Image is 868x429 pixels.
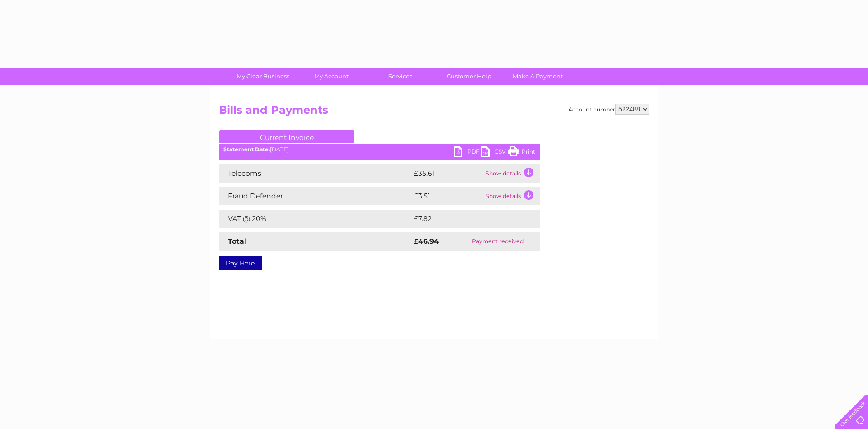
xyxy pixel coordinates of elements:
a: Services [363,68,438,85]
div: Account number [568,104,649,115]
a: PDF [454,146,481,159]
a: Customer Help [432,68,506,85]
td: Show details [483,164,540,183]
a: Current Invoice [219,130,354,143]
strong: Total [228,237,246,246]
a: Pay Here [219,256,262,270]
h2: Bills and Payments [219,104,649,121]
td: £35.61 [411,164,483,183]
td: VAT @ 20% [219,210,411,228]
a: CSV [481,146,508,159]
strong: £46.94 [414,237,439,246]
a: My Account [294,68,369,85]
td: Telecoms [219,164,411,183]
td: £3.51 [411,187,483,205]
td: Fraud Defender [219,187,411,205]
a: Make A Payment [500,68,575,85]
td: Show details [483,187,540,205]
a: Print [508,146,535,159]
td: Payment received [456,232,540,251]
a: My Clear Business [226,68,300,85]
b: Statement Date: [223,146,270,153]
div: [DATE] [219,146,540,153]
td: £7.82 [411,210,519,228]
